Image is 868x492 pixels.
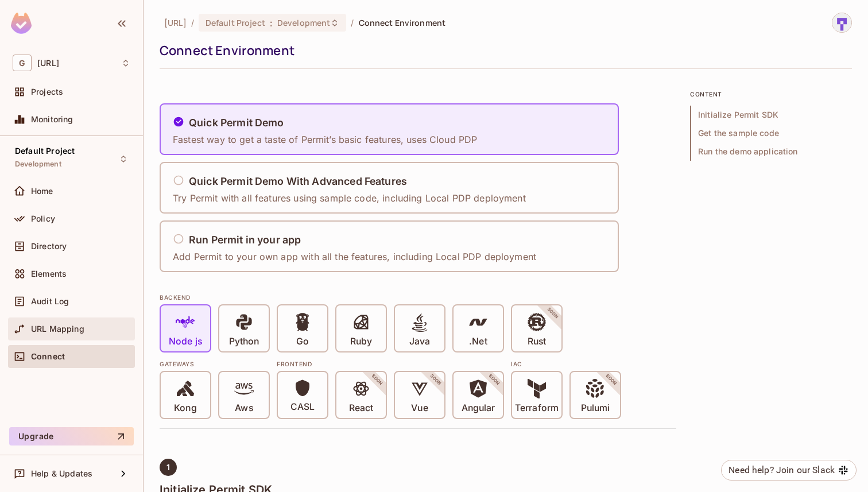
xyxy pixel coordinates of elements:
span: Projects [31,87,63,96]
span: Help & Updates [31,469,92,478]
span: Default Project [206,17,265,28]
p: CASL [290,401,315,413]
img: SReyMgAAAABJRU5ErkJggg== [11,13,32,34]
span: Directory [31,242,67,251]
span: SOON [413,358,458,402]
p: .Net [469,336,487,347]
div: Frontend [277,359,504,369]
p: Ruby [350,336,372,347]
div: Gateways [160,359,270,369]
span: Default Project [15,146,75,156]
span: Development [277,17,330,28]
h5: Quick Permit Demo With Advanced Features [189,176,407,187]
p: Try Permit with all features using sample code, including Local PDP deployment [173,192,526,204]
p: Node js [169,336,202,347]
span: Monitoring [31,115,73,124]
span: Get the sample code [690,124,852,142]
div: BACKEND [160,293,676,302]
p: Python [229,336,259,347]
span: Development [15,160,61,169]
li: / [351,17,354,28]
span: : [269,18,273,28]
div: Connect Environment [160,42,846,59]
p: Terraform [515,402,559,414]
span: SOON [589,358,634,402]
img: sharmila@genworx.ai [832,13,851,32]
p: Vue [411,402,428,414]
li: / [191,17,194,28]
span: G [13,55,32,71]
span: Connect [31,352,65,361]
p: Angular [462,402,495,414]
span: Policy [31,214,55,223]
span: Workspace: genworx.ai [37,59,59,68]
p: content [690,90,852,99]
p: Fastest way to get a taste of Permit’s basic features, uses Cloud PDP [173,133,477,146]
div: IAC [511,359,621,369]
span: URL Mapping [31,324,84,334]
span: the active workspace [164,17,187,28]
p: React [349,402,373,414]
h5: Quick Permit Demo [189,117,284,129]
h5: Run Permit in your app [189,234,301,246]
p: Go [296,336,309,347]
p: Pulumi [581,402,610,414]
span: Elements [31,269,67,278]
span: SOON [355,358,400,402]
span: SOON [472,358,517,402]
button: Upgrade [9,427,134,445]
span: Connect Environment [359,17,446,28]
span: 1 [166,463,170,472]
p: Kong [174,402,196,414]
span: Audit Log [31,297,69,306]
span: Run the demo application [690,142,852,161]
p: Aws [235,402,253,414]
span: SOON [530,291,575,336]
p: Add Permit to your own app with all the features, including Local PDP deployment [173,250,536,263]
span: Initialize Permit SDK [690,106,852,124]
p: Java [409,336,430,347]
div: Need help? Join our Slack [728,463,835,477]
p: Rust [528,336,546,347]
span: Home [31,187,53,196]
